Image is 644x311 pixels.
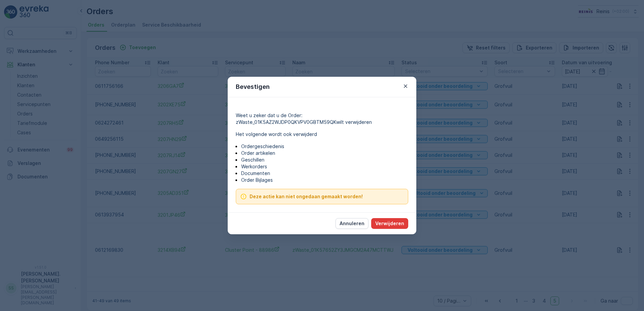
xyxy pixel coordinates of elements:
[250,193,363,200] span: Deze actie kan niet ongedaan gemaakt worden!
[375,220,404,227] p: Verwijderen
[241,163,408,170] p: Werkorders
[236,131,408,138] p: Het volgende wordt ook verwijderd
[236,112,408,126] p: Weet u zeker dat u de Order: zWaste_01K5AZ2WJDP0QKVPV0GBTM59QKwilt verwijderen
[241,177,408,183] p: Order Bijlages
[241,157,408,163] p: Geschillen
[371,218,408,229] button: Verwijderen
[241,150,408,157] p: Order artikelen
[241,170,408,177] p: Documenten
[241,143,408,150] p: Ordergeschiedenis
[340,220,364,227] p: Annuleren
[236,82,270,92] p: Bevestigen
[335,218,368,229] button: Annuleren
